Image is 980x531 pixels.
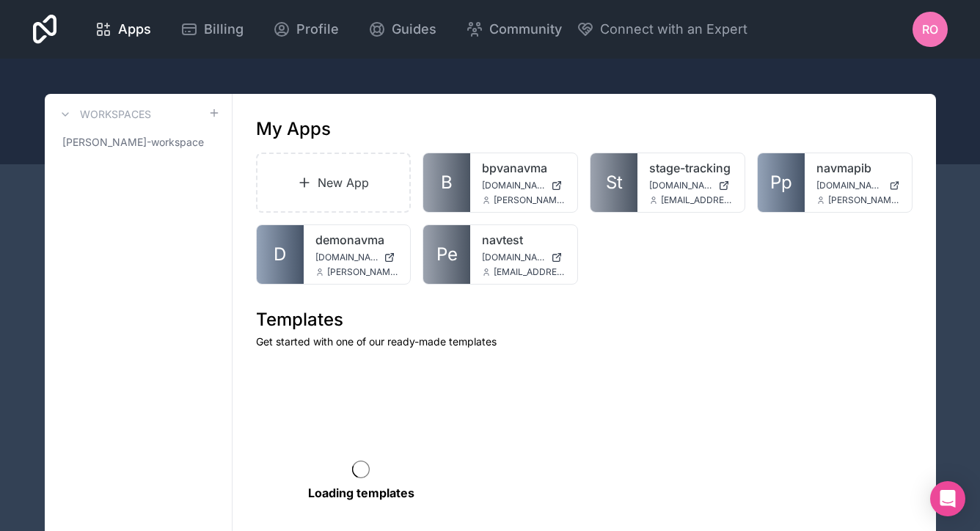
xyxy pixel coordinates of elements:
span: [PERSON_NAME][EMAIL_ADDRESS][PERSON_NAME][DOMAIN_NAME] [828,194,900,206]
a: Guides [356,13,448,45]
span: [PERSON_NAME][EMAIL_ADDRESS][PERSON_NAME][DOMAIN_NAME] [494,194,566,206]
span: Pp [770,171,792,194]
a: [DOMAIN_NAME] [482,252,566,263]
h1: My Apps [256,117,331,141]
span: Billing [204,19,244,40]
span: [DOMAIN_NAME] [482,180,545,191]
button: Connect with an Expert [577,19,747,40]
span: Apps [118,19,151,40]
a: [DOMAIN_NAME] [315,252,399,263]
a: Profile [261,13,351,45]
a: stage-tracking [649,159,733,177]
span: St [606,171,623,194]
a: Apps [83,13,163,45]
a: New App [256,153,412,213]
a: Community [454,13,574,45]
h3: Workspaces [80,107,151,122]
a: [DOMAIN_NAME] [649,180,733,191]
a: Workspaces [56,106,151,123]
a: [DOMAIN_NAME] [816,180,900,191]
a: St [590,153,637,212]
span: Pe [436,243,458,266]
span: RO [922,21,938,38]
a: navtest [482,231,566,249]
span: [DOMAIN_NAME] [315,252,379,263]
div: Open Intercom Messenger [930,481,965,516]
a: Pp [758,153,805,212]
a: Billing [169,13,255,45]
span: [DOMAIN_NAME] [816,180,883,191]
p: Get started with one of our ready-made templates [256,334,913,349]
span: B [441,171,453,194]
a: [PERSON_NAME]-workspace [56,129,220,155]
span: Profile [296,19,339,40]
span: [EMAIL_ADDRESS][DOMAIN_NAME] [661,194,733,206]
span: [DOMAIN_NAME] [649,180,712,191]
span: Connect with an Expert [600,19,747,40]
a: demonavma [315,231,399,249]
span: Community [489,19,562,40]
span: [EMAIL_ADDRESS][DOMAIN_NAME] [494,266,566,278]
span: [PERSON_NAME][EMAIL_ADDRESS][PERSON_NAME][DOMAIN_NAME] [327,266,399,278]
a: B [423,153,470,212]
h1: Templates [256,308,913,332]
a: D [257,225,304,284]
span: [PERSON_NAME]-workspace [62,135,204,150]
a: [DOMAIN_NAME] [482,180,566,191]
span: Guides [392,19,436,40]
p: Loading templates [308,484,414,502]
a: navmapib [816,159,900,177]
a: bpvanavma [482,159,566,177]
span: [DOMAIN_NAME] [482,252,545,263]
span: D [274,243,286,266]
a: Pe [423,225,470,284]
